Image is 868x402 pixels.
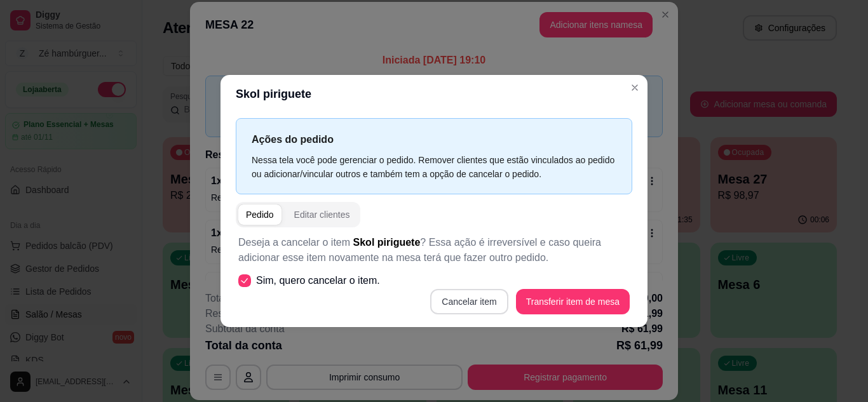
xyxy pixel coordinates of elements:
span: Sim, quero cancelar o item. [256,273,380,288]
div: Pedido [246,208,274,221]
p: Deseja a cancelar o item ? Essa ação é irreversível e caso queira adicionar esse item novamente n... [238,235,630,265]
span: Skol piriguete [353,237,421,248]
button: Transferir item de mesa [516,289,630,314]
button: Cancelar item [430,289,508,314]
button: Close [625,77,645,98]
header: Skol piriguete [220,75,648,113]
p: Ações do pedido [252,131,616,147]
div: Nessa tela você pode gerenciar o pedido. Remover clientes que estão vinculados ao pedido ou adici... [252,153,616,181]
div: Editar clientes [294,208,350,221]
